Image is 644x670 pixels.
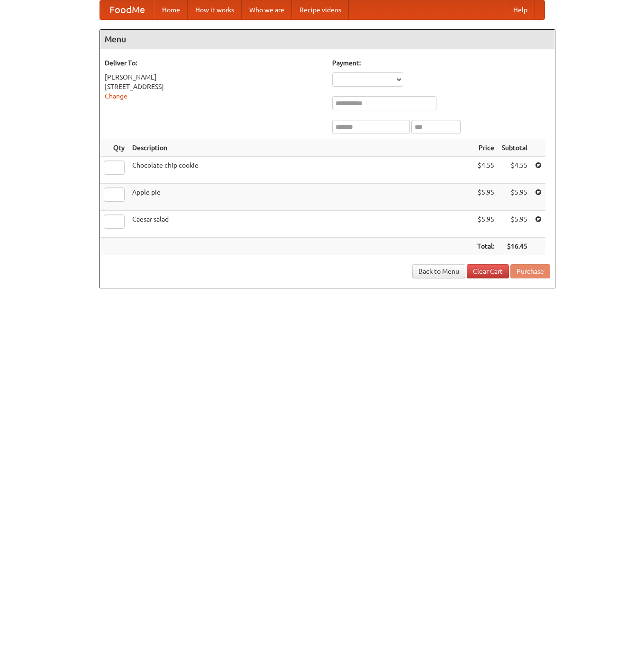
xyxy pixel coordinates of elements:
[467,264,509,278] a: Clear Cart
[105,92,127,100] a: Change
[128,184,473,211] td: Apple pie
[100,30,555,49] h4: Menu
[498,211,531,238] td: $5.95
[105,72,323,82] div: [PERSON_NAME]
[412,264,465,278] a: Back to Menu
[128,157,473,184] td: Chocolate chip cookie
[128,211,473,238] td: Caesar salad
[154,0,188,19] a: Home
[100,139,128,157] th: Qty
[506,0,535,19] a: Help
[473,211,498,238] td: $5.95
[105,82,323,91] div: [STREET_ADDRESS]
[473,139,498,157] th: Price
[242,0,292,19] a: Who we are
[105,58,323,68] h5: Deliver To:
[188,0,242,19] a: How it works
[332,58,550,68] h5: Payment:
[473,238,498,255] th: Total:
[498,139,531,157] th: Subtotal
[498,157,531,184] td: $4.55
[473,184,498,211] td: $5.95
[100,0,154,19] a: FoodMe
[128,139,473,157] th: Description
[473,157,498,184] td: $4.55
[498,184,531,211] td: $5.95
[510,264,550,278] button: Purchase
[292,0,349,19] a: Recipe videos
[498,238,531,255] th: $16.45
